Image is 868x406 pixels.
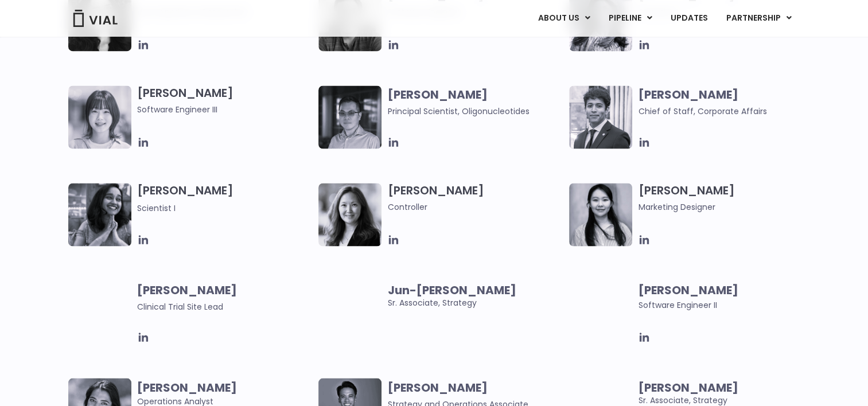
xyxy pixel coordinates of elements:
b: [PERSON_NAME] [137,282,237,298]
b: Jun-[PERSON_NAME] [387,282,516,298]
img: Vial Logo [72,10,118,27]
b: [PERSON_NAME] [638,87,738,103]
span: Sr. Associate, Strategy [638,381,814,406]
img: Image of smiling woman named Tanvi [569,280,632,343]
a: PIPELINEMenu Toggle [599,9,660,28]
a: UPDATES [661,9,716,28]
span: Clinical Trial Site Lead [137,300,223,312]
b: [PERSON_NAME] [387,379,487,395]
b: [PERSON_NAME] [387,87,487,103]
b: [PERSON_NAME] [638,282,738,298]
h3: [PERSON_NAME] [638,183,814,213]
img: Image of smiling man named Glenn [68,280,131,343]
span: Software Engineer II [638,299,717,310]
b: [PERSON_NAME] [137,379,237,395]
span: Chief of Staff, Corporate Affairs [638,106,766,117]
span: Scientist I [137,202,176,214]
b: [PERSON_NAME] [638,379,738,395]
h3: [PERSON_NAME] [137,183,313,214]
span: Principal Scientist, Oligonucleotides [387,106,529,117]
img: Image of smiling man named Jun-Goo [318,280,382,343]
a: ABOUT USMenu Toggle [528,9,598,28]
a: PARTNERSHIPMenu Toggle [717,9,800,28]
img: Headshot of smiling woman named Sneha [68,183,131,246]
h3: [PERSON_NAME] [387,183,563,213]
img: Smiling woman named Yousun [569,183,632,246]
span: Sr. Associate, Strategy [387,283,563,309]
img: Tina [68,85,131,149]
h3: [PERSON_NAME] [137,85,313,116]
span: Controller [387,201,563,213]
span: Software Engineer III [137,103,313,116]
img: Headshot of smiling of smiling man named Wei-Sheng [318,85,382,149]
span: Marketing Designer [638,201,814,213]
img: Image of smiling woman named Aleina [318,183,382,246]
